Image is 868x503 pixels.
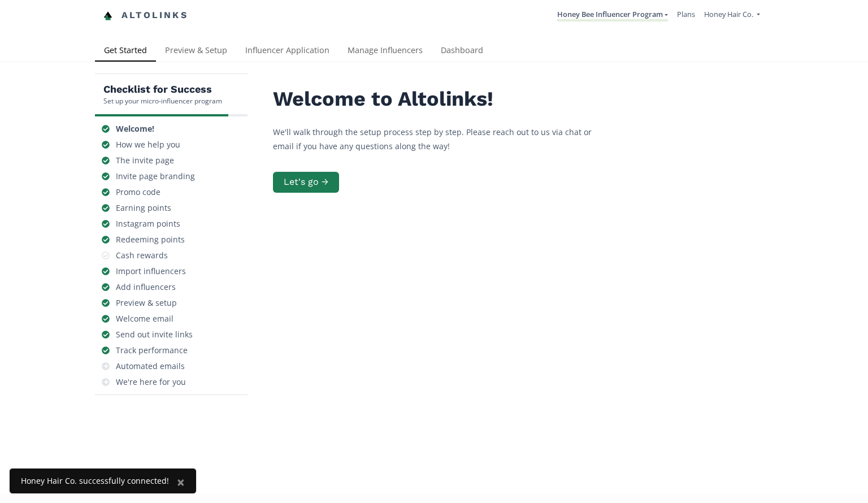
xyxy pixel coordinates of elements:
[116,297,177,309] div: Preview & setup
[116,345,188,356] div: Track performance
[166,469,196,496] button: Close
[273,88,612,111] h2: Welcome to Altolinks!
[236,40,338,63] a: Influencer Application
[116,281,176,293] div: Add influencers
[273,125,612,153] p: We'll walk through the setup process step by step. Please reach out to us via chat or email if yo...
[103,6,188,25] a: Altolinks
[177,472,185,491] span: ×
[116,361,185,372] div: Automated emails
[677,9,695,19] a: Plans
[116,139,180,150] div: How we help you
[116,202,171,214] div: Earning points
[21,475,169,487] div: Honey Hair Co. successfully connected!
[116,218,180,229] div: Instagram points
[116,329,193,340] div: Send out invite links
[95,40,156,63] a: Get Started
[103,83,222,96] h5: Checklist for Success
[116,234,185,245] div: Redeeming points
[103,96,222,106] div: Set up your micro-influencer program
[103,11,112,20] img: favicon-32x32.png
[116,266,186,277] div: Import influencers
[116,313,173,324] div: Welcome email
[116,187,160,198] div: Promo code
[273,172,339,193] button: Let's go →
[557,9,668,21] a: Honey Bee Influencer Program
[116,155,174,166] div: The invite page
[116,250,168,261] div: Cash rewards
[116,376,186,388] div: We're here for you
[116,123,154,135] div: Welcome!
[432,40,492,63] a: Dashboard
[116,171,195,182] div: Invite page branding
[338,40,432,63] a: Manage Influencers
[156,40,236,63] a: Preview & Setup
[704,9,760,22] a: Honey Hair Co.
[704,9,753,19] span: Honey Hair Co.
